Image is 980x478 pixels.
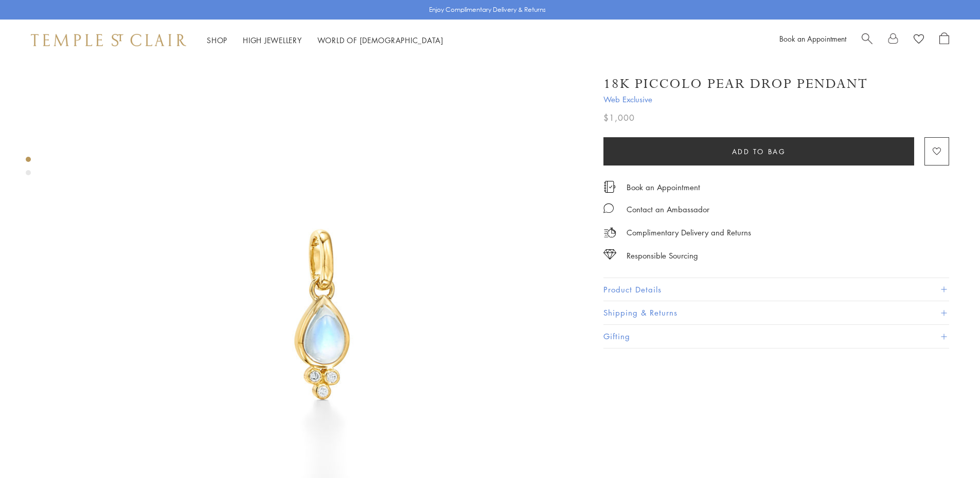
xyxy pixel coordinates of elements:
[603,93,949,106] span: Web Exclusive
[627,203,709,216] div: Contact an Ambassador
[603,226,616,239] img: icon_delivery.svg
[603,137,914,166] button: Add to bag
[914,32,924,48] a: View Wishlist
[627,249,698,262] div: Responsible Sourcing
[603,181,616,193] img: icon_appointment.svg
[603,75,868,93] h1: 18K Piccolo Pear Drop Pendant
[603,325,949,348] button: Gifting
[243,35,302,45] a: High JewelleryHigh Jewellery
[429,5,546,15] p: Enjoy Complimentary Delivery & Returns
[779,33,846,44] a: Book an Appointment
[732,146,786,157] span: Add to bag
[317,35,443,45] a: World of [DEMOGRAPHIC_DATA]World of [DEMOGRAPHIC_DATA]
[603,301,949,324] button: Shipping & Returns
[929,430,970,468] iframe: Gorgias live chat messenger
[603,111,635,124] span: $1,000
[26,154,31,183] div: Product gallery navigation
[603,278,949,301] button: Product Details
[627,181,700,193] a: Book an Appointment
[207,34,443,47] nav: Main navigation
[862,32,872,48] a: Search
[207,35,227,45] a: ShopShop
[31,34,186,46] img: Temple St. Clair
[603,203,614,213] img: MessageIcon-01_2.svg
[939,32,949,48] a: Open Shopping Bag
[627,226,751,239] p: Complimentary Delivery and Returns
[603,249,616,260] img: icon_sourcing.svg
